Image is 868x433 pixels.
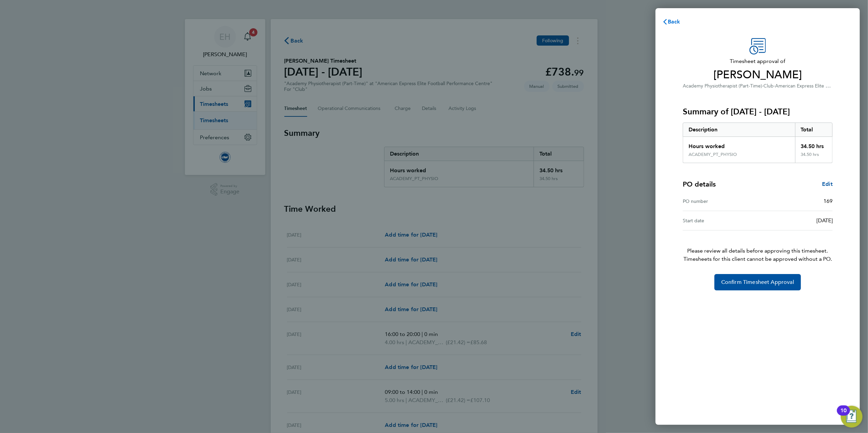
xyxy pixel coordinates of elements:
[683,216,758,225] div: Start date
[683,68,833,82] span: [PERSON_NAME]
[683,106,833,117] h3: Summary of [DATE] - [DATE]
[683,179,716,189] h4: PO details
[795,152,833,163] div: 34.50 hrs
[841,406,863,428] button: Open Resource Center, 10 new notifications
[656,15,687,29] button: Back
[721,279,794,286] span: Confirm Timesheet Approval
[763,83,774,89] span: Club
[683,137,795,152] div: Hours worked
[683,123,833,163] div: Summary of 01 - 30 Sep 2025
[822,181,833,187] span: Edit
[795,137,833,152] div: 34.50 hrs
[683,57,833,65] span: Timesheet approval of
[823,198,833,204] span: 169
[683,197,758,205] div: PO number
[795,123,833,137] div: Total
[762,83,763,89] span: ·
[675,255,841,263] span: Timesheets for this client cannot be approved without a PO.
[774,83,775,89] span: ·
[683,83,762,89] span: Academy Physiotherapist (Part-Time)
[668,18,680,25] span: Back
[822,180,833,188] a: Edit
[675,230,841,263] p: Please review all details before approving this timesheet.
[758,216,833,225] div: [DATE]
[689,152,737,157] div: ACADEMY_PT_PHYSIO
[714,274,801,290] button: Confirm Timesheet Approval
[840,411,847,419] div: 10
[683,123,795,137] div: Description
